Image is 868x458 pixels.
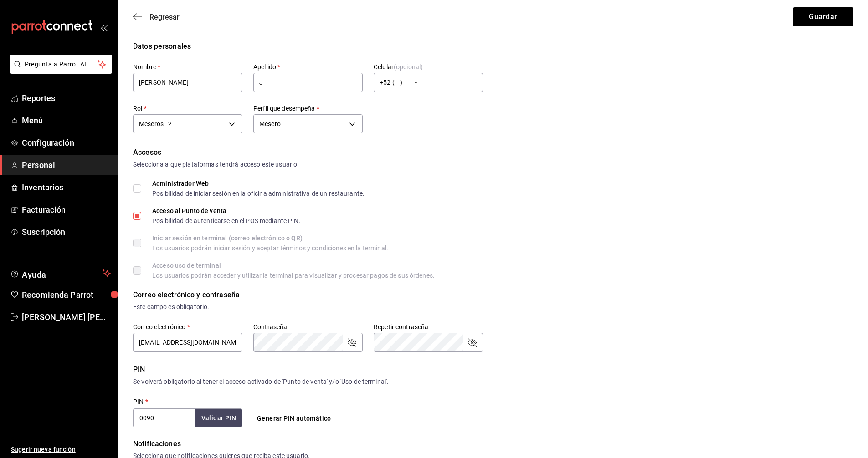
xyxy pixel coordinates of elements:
[253,105,363,112] label: Perfil que desempeña
[152,218,301,224] div: Posibilidad de autenticarse en el POS mediante PIN.
[22,226,111,238] span: Suscripción
[346,337,357,348] button: passwordField
[793,7,853,26] button: Guardar
[133,438,853,449] div: Notificaciones
[152,208,301,214] div: Acceso al Punto de venta
[253,410,335,427] button: Generar PIN automático
[133,64,242,70] label: Nombre
[133,324,242,330] label: Correo electrónico
[133,398,148,405] label: PIN
[133,333,242,352] input: ejemplo@gmail.com
[22,181,111,193] span: Inventarios
[22,289,111,301] span: Recomienda Parrot
[152,245,388,251] div: Los usuarios podrán iniciar sesión y aceptar términos y condiciones en la terminal.
[467,337,478,348] button: passwordField
[22,137,111,149] span: Configuración
[133,408,195,427] input: 3 a 6 dígitos
[152,180,365,187] div: Administrador Web
[133,290,853,300] div: Correo electrónico y contraseña
[253,324,363,330] label: Contraseña
[149,13,180,21] span: Regresar
[133,160,853,169] div: Selecciona a que plataformas tendrá acceso este usuario.
[10,55,112,74] button: Pregunta a Parrot AI
[394,63,423,71] span: (opcional)
[133,147,853,158] div: Accesos
[152,272,435,279] div: Los usuarios podrán acceder y utilizar la terminal para visualizar y procesar pagos de sus órdenes.
[253,64,363,70] label: Apellido
[133,105,242,112] label: Rol
[152,190,365,197] div: Posibilidad de iniciar sesión en la oficina administrativa de un restaurante.
[133,41,853,52] div: Datos personales
[133,13,180,21] button: Regresar
[152,262,435,269] div: Acceso uso de terminal
[22,311,111,323] span: [PERSON_NAME] [PERSON_NAME]
[22,114,111,127] span: Menú
[133,114,242,133] div: Meseros - 2
[25,60,98,69] span: Pregunta a Parrot AI
[195,409,242,427] button: Validar PIN
[374,324,483,330] label: Repetir contraseña
[6,66,112,76] a: Pregunta a Parrot AI
[22,268,99,279] span: Ayuda
[133,302,853,312] div: Este campo es obligatorio.
[11,445,111,454] span: Sugerir nueva función
[133,364,853,375] div: PIN
[152,235,388,241] div: Iniciar sesión en terminal (correo electrónico o QR)
[22,204,111,216] span: Facturación
[22,92,111,104] span: Reportes
[100,24,108,31] button: open_drawer_menu
[253,114,363,133] div: Mesero
[374,64,483,70] label: Celular
[22,159,111,171] span: Personal
[133,377,853,387] div: Se volverá obligatorio al tener el acceso activado de 'Punto de venta' y/o 'Uso de terminal'.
